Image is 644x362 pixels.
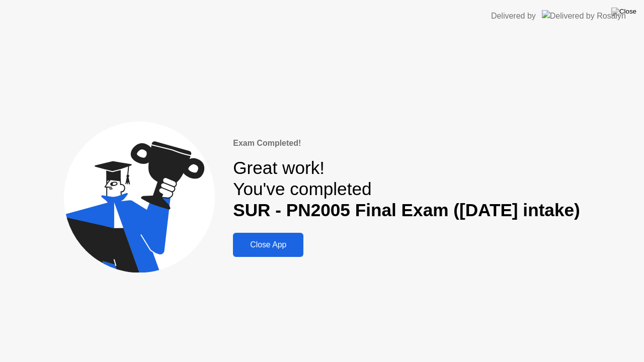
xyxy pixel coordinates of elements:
[233,233,303,257] button: Close App
[611,8,636,16] img: Close
[233,200,580,220] b: SUR - PN2005 Final Exam ([DATE] intake)
[491,10,536,22] div: Delivered by
[542,10,626,22] img: Delivered by Rosalyn
[233,137,580,149] div: Exam Completed!
[233,157,580,221] div: Great work! You've completed
[236,240,300,249] div: Close App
